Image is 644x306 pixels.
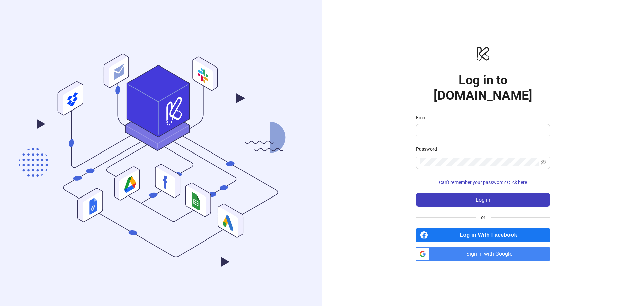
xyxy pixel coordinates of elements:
[416,180,550,185] a: Can't remember your password? Click here
[432,247,550,261] span: Sign in with Google
[476,214,491,221] span: or
[416,177,550,188] button: Can't remember your password? Click here
[416,114,432,121] label: Email
[476,197,490,203] span: Log in
[416,247,550,261] a: Sign in with Google
[439,180,527,185] span: Can't remember your password? Click here
[416,193,550,207] button: Log in
[541,160,546,165] span: eye-invisible
[416,145,441,153] label: Password
[416,228,550,242] a: Log in With Facebook
[416,72,550,103] h1: Log in to [DOMAIN_NAME]
[420,158,539,166] input: Password
[420,127,545,135] input: Email
[431,228,550,242] span: Log in With Facebook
